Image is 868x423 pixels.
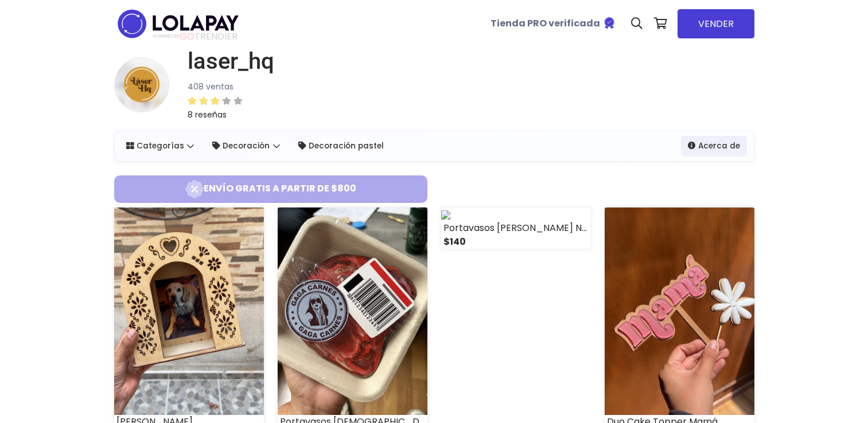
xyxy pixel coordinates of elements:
small: 408 ventas [188,81,233,92]
img: small_1752976038046.jpeg [114,207,264,415]
a: Decoración [205,136,287,156]
img: small_1745533536576.jpeg [278,207,427,415]
span: TRENDIER [153,32,238,42]
b: Tienda PRO verificada [491,17,600,30]
a: Decoración pastel [291,136,391,156]
h1: laser_hq [188,48,274,75]
a: Categorías [119,136,201,156]
span: Envío gratis a partir de $800 [119,180,423,198]
img: original_1744296297501.mp4 [441,210,450,220]
a: laser_hq [178,48,274,75]
a: Portavasos [PERSON_NAME] Negra (4) $140 [441,207,591,249]
a: Acerca de [681,136,747,156]
img: small_1744296004788.jpeg [605,207,754,415]
img: Tienda verificada [602,16,616,30]
a: 8 reseñas [188,93,274,122]
img: small.png [114,57,169,112]
span: GO [180,30,194,43]
div: Portavasos [PERSON_NAME] Negra (4) [441,221,591,235]
span: POWERED BY [153,33,180,40]
div: $140 [441,235,591,249]
div: 3 / 5 [188,94,243,108]
a: VENDER [678,9,754,38]
small: 8 reseñas [188,109,227,120]
img: logo [114,6,242,42]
